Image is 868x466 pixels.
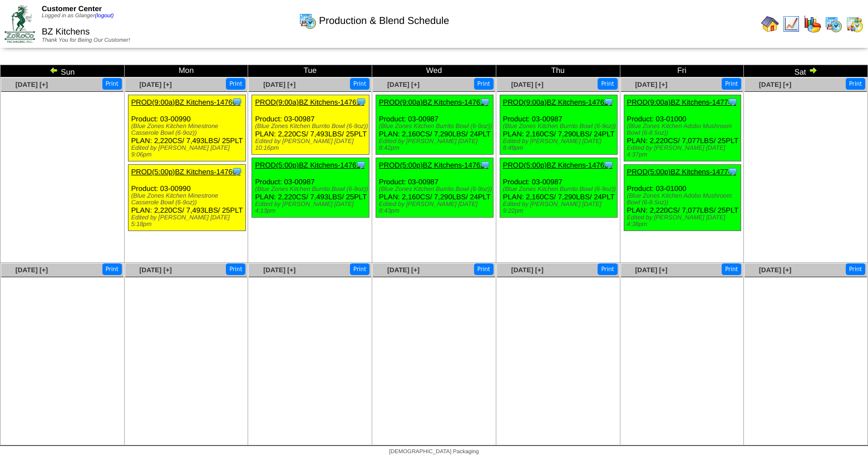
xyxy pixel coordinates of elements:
img: line_graph.gif [782,15,800,33]
div: Product: 03-00987 PLAN: 2,160CS / 7,290LBS / 24PLT [500,158,617,218]
img: calendarprod.gif [299,12,317,30]
img: Tooltip [603,96,614,107]
img: Tooltip [231,166,243,177]
a: [DATE] [+] [511,81,544,89]
button: Print [102,263,122,275]
div: (Blue Zones Kitchen Burrito Bowl (6-9oz)) [503,123,617,130]
div: Edited by [PERSON_NAME] [DATE] 5:18pm [131,214,245,228]
button: Print [474,78,494,90]
button: Print [350,263,369,275]
button: Print [598,78,617,90]
div: (Blue Zones Kitchen Minestrone Casserole Bowl (6-9oz)) [131,123,245,136]
button: Print [598,263,617,275]
button: Print [226,263,245,275]
div: Edited by [PERSON_NAME] [DATE] 10:16pm [255,138,369,151]
span: [DEMOGRAPHIC_DATA] Packaging [389,449,479,455]
div: (Blue Zones Kitchen Burrito Bowl (6-9oz)) [379,186,493,193]
a: PROD(5:00p)BZ Kitchens-147613 [255,161,364,169]
a: PROD(5:00p)BZ Kitchens-147743 [627,168,737,176]
img: Tooltip [480,159,491,170]
a: PROD(5:00p)BZ Kitchens-147620 [379,161,489,169]
img: calendarinout.gif [846,15,864,33]
img: Tooltip [356,159,367,170]
a: PROD(5:00p)BZ Kitchens-147630 [503,161,613,169]
a: PROD(5:00p)BZ Kitchens-147606 [131,168,241,176]
div: Edited by [PERSON_NAME] [DATE] 8:43pm [379,201,493,214]
button: Print [102,78,122,90]
div: Edited by [PERSON_NAME] [DATE] 8:42pm [379,138,493,151]
span: [DATE] [+] [635,81,667,89]
a: [DATE] [+] [387,81,420,89]
a: [DATE] [+] [263,266,295,274]
button: Print [846,263,865,275]
td: Sat [744,65,868,77]
img: Tooltip [603,159,614,170]
a: [DATE] [+] [511,266,544,274]
td: Sun [1,65,125,77]
a: [DATE] [+] [759,81,791,89]
td: Fri [620,65,744,77]
div: Product: 03-00990 PLAN: 2,220CS / 7,493LBS / 25PLT [128,95,245,161]
img: arrowleft.gif [50,66,58,75]
div: (Blue Zones Kitchen Burrito Bowl (6-9oz)) [503,186,617,193]
button: Print [722,263,741,275]
div: Product: 03-01000 PLAN: 2,220CS / 7,077LBS / 25PLT [624,95,741,161]
img: Tooltip [480,96,491,107]
span: Production & Blend Schedule [319,15,449,27]
td: Tue [248,65,372,77]
div: (Blue Zones Kitchen Minestrone Casserole Bowl (6-9oz)) [131,193,245,206]
img: Tooltip [727,96,738,107]
img: ZoRoCo_Logo(Green%26Foil)%20jpg.webp [4,5,35,42]
div: Product: 03-00987 PLAN: 2,160CS / 7,290LBS / 24PLT [500,95,617,155]
span: Thank You for Being Our Customer! [42,37,130,43]
img: Tooltip [231,96,243,107]
td: Mon [124,65,248,77]
div: (Blue Zones Kitchen Adobo Mushroom Bowl (6-8.5oz)) [627,193,741,206]
button: Print [722,78,741,90]
div: Product: 03-00987 PLAN: 2,160CS / 7,290LBS / 24PLT [376,158,494,218]
a: PROD(9:00a)BZ Kitchens-147619 [379,98,489,106]
a: [DATE] [+] [16,266,48,274]
div: Edited by [PERSON_NAME] [DATE] 4:13pm [255,201,369,214]
div: Product: 03-01000 PLAN: 2,220CS / 7,077LBS / 25PLT [624,165,741,231]
span: Customer Center [42,4,102,13]
span: BZ Kitchens [42,27,90,37]
button: Print [350,78,369,90]
div: Product: 03-00987 PLAN: 2,220CS / 7,493LBS / 25PLT [252,95,369,155]
a: PROD(9:00a)BZ Kitchens-147742 [627,98,737,106]
a: [DATE] [+] [140,81,172,89]
img: calendarprod.gif [825,15,842,33]
button: Print [846,78,865,90]
img: Tooltip [356,96,367,107]
div: Edited by [PERSON_NAME] [DATE] 9:22pm [503,201,617,214]
span: [DATE] [+] [140,266,172,274]
a: PROD(9:00a)BZ Kitchens-147612 [255,98,364,106]
button: Print [474,263,494,275]
a: [DATE] [+] [635,266,667,274]
div: Edited by [PERSON_NAME] [DATE] 9:06pm [131,145,245,158]
a: PROD(9:00a)BZ Kitchens-147628 [503,98,613,106]
td: Thu [496,65,620,77]
div: (Blue Zones Kitchen Adobo Mushroom Bowl (6-8.5oz)) [627,123,741,136]
div: (Blue Zones Kitchen Burrito Bowl (6-9oz)) [255,186,369,193]
div: Edited by [PERSON_NAME] [DATE] 4:37pm [627,145,741,158]
a: PROD(9:00a)BZ Kitchens-147601 [131,98,241,106]
td: Wed [372,65,496,77]
a: [DATE] [+] [759,266,791,274]
div: Product: 03-00987 PLAN: 2,160CS / 7,290LBS / 24PLT [376,95,494,155]
span: Logged in as Glanger [42,13,114,19]
a: [DATE] [+] [263,81,295,89]
div: (Blue Zones Kitchen Burrito Bowl (6-9oz)) [379,123,493,130]
div: Edited by [PERSON_NAME] [DATE] 8:49pm [503,138,617,151]
span: [DATE] [+] [16,81,48,89]
a: [DATE] [+] [387,266,420,274]
div: (Blue Zones Kitchen Burrito Bowl (6-9oz)) [255,123,369,130]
